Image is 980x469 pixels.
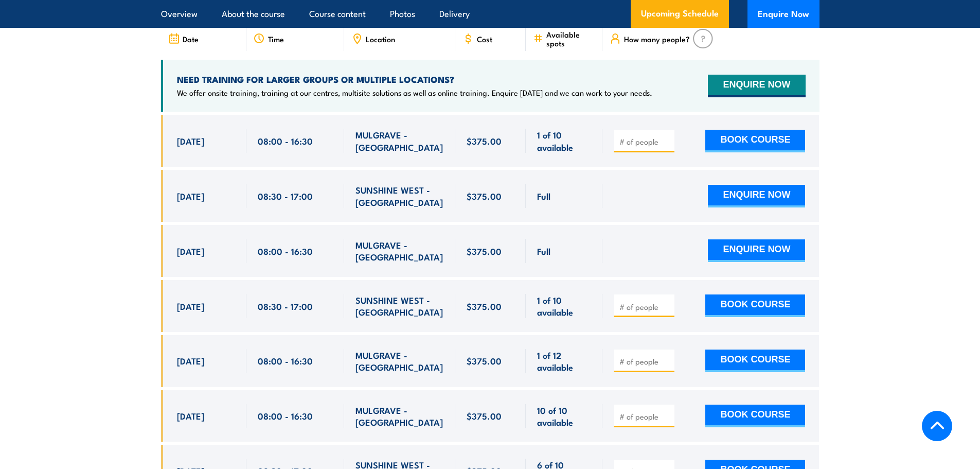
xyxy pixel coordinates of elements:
span: SUNSHINE WEST - [GEOGRAPHIC_DATA] [355,294,444,318]
span: $375.00 [467,190,502,202]
span: $375.00 [467,135,502,147]
span: $375.00 [467,355,502,367]
span: [DATE] [177,135,204,147]
button: ENQUIRE NOW [708,185,805,207]
input: # of people [619,411,671,422]
span: Available spots [546,30,595,47]
span: Full [537,245,550,257]
span: MULGRAVE - [GEOGRAPHIC_DATA] [355,129,444,153]
span: MULGRAVE - [GEOGRAPHIC_DATA] [355,349,444,373]
span: 08:00 - 16:30 [258,355,313,367]
button: BOOK COURSE [705,350,805,372]
button: BOOK COURSE [705,405,805,427]
span: [DATE] [177,410,204,422]
p: We offer onsite training, training at our centres, multisite solutions as well as online training... [177,88,652,98]
span: [DATE] [177,245,204,257]
button: ENQUIRE NOW [708,75,805,97]
button: BOOK COURSE [705,130,805,152]
span: [DATE] [177,190,204,202]
span: Cost [477,34,492,43]
span: Location [366,34,395,43]
span: SUNSHINE WEST - [GEOGRAPHIC_DATA] [355,184,444,208]
span: Date [183,34,199,43]
span: 08:00 - 16:30 [258,410,313,422]
span: [DATE] [177,355,204,367]
span: 10 of 10 available [537,404,591,428]
span: MULGRAVE - [GEOGRAPHIC_DATA] [355,239,444,263]
button: BOOK COURSE [705,294,805,317]
span: 1 of 10 available [537,294,591,318]
button: ENQUIRE NOW [708,239,805,262]
input: # of people [619,136,671,147]
span: How many people? [624,34,690,43]
input: # of people [619,356,671,367]
span: Time [268,34,284,43]
span: 08:30 - 17:00 [258,300,313,312]
span: 08:30 - 17:00 [258,190,313,202]
span: [DATE] [177,300,204,312]
span: Full [537,190,550,202]
span: 08:00 - 16:30 [258,245,313,257]
span: 08:00 - 16:30 [258,135,313,147]
span: MULGRAVE - [GEOGRAPHIC_DATA] [355,404,444,428]
span: $375.00 [467,300,502,312]
input: # of people [619,302,671,312]
h4: NEED TRAINING FOR LARGER GROUPS OR MULTIPLE LOCATIONS? [177,74,652,85]
span: $375.00 [467,410,502,422]
span: 1 of 12 available [537,349,591,373]
span: $375.00 [467,245,502,257]
span: 1 of 10 available [537,129,591,153]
